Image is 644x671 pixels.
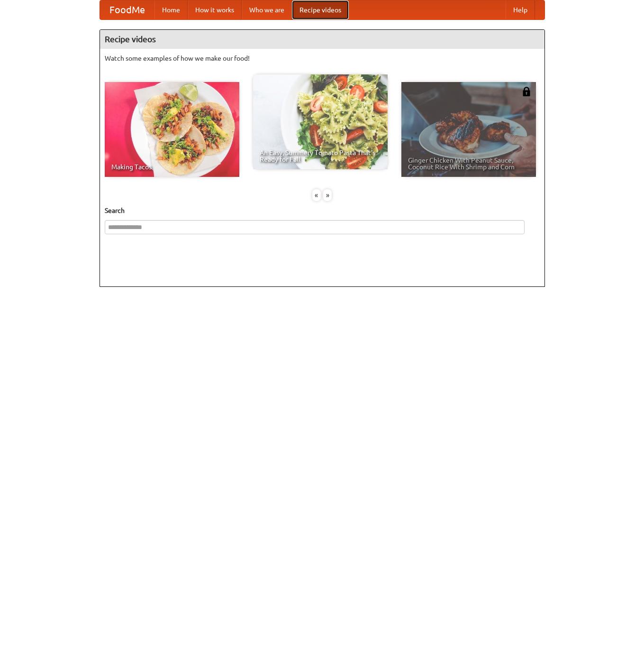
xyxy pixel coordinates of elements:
a: FoodMe [100,0,154,19]
a: Recipe videos [292,0,349,19]
div: « [312,189,321,201]
a: Help [506,0,535,19]
div: » [323,189,332,201]
a: Who we are [242,0,292,19]
a: Home [154,0,188,19]
a: Making Tacos [105,82,239,177]
a: How it works [188,0,242,19]
p: Watch some examples of how we make our food! [105,54,540,63]
h5: Search [105,206,540,215]
img: 483408.png [522,87,531,96]
a: An Easy, Summery Tomato Pasta That's Ready for Fall [253,74,388,169]
span: An Easy, Summery Tomato Pasta That's Ready for Fall [260,149,381,163]
span: Making Tacos [111,164,233,170]
h4: Recipe videos [100,30,544,49]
